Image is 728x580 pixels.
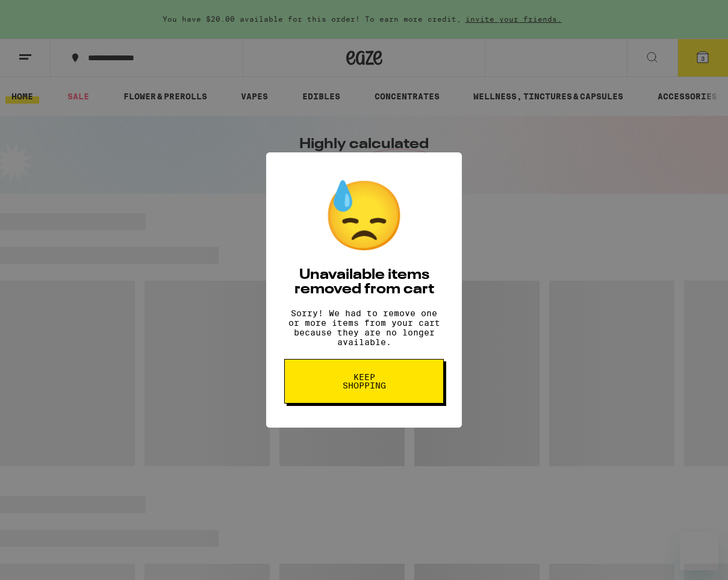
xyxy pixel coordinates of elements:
div: 😓 [322,176,406,256]
button: Keep Shopping [284,359,444,404]
p: Sorry! We had to remove one or more items from your cart because they are no longer available. [284,308,444,347]
span: Keep Shopping [333,373,395,390]
iframe: Button to launch messaging window [680,532,718,570]
h2: Unavailable items removed from cart [284,268,444,297]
